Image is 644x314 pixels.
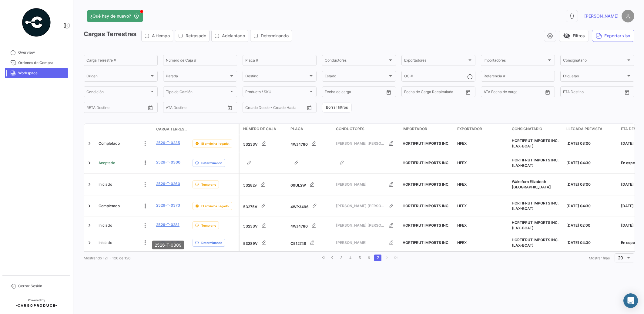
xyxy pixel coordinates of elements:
a: Expand/Collapse Row [86,222,92,228]
a: 5 [356,255,363,261]
span: Completado [99,203,120,209]
span: Determinando [201,160,222,165]
span: Determinando [261,33,289,39]
span: [PERSON_NAME] [336,240,385,245]
span: [PERSON_NAME] [584,13,619,19]
span: [DATE] 04:30 [566,240,591,245]
span: Órdenes de Compra [18,60,65,66]
button: Exportar.xlsx [592,30,634,42]
a: 2526-T-0373 [156,203,180,208]
input: Creado Hasta [274,106,302,110]
a: 3 [338,255,345,261]
input: Desde [563,91,574,95]
input: ATA Hasta [506,91,535,95]
input: Hasta [419,91,448,95]
span: Número de Caja [243,126,276,132]
span: Iniciado [99,182,112,187]
span: Producto / SKU [245,91,308,95]
span: Exportadores [404,59,467,63]
div: 53282v [243,178,286,191]
span: ¿Qué hay de nuevo? [90,13,131,19]
span: HORTIFRUT IMPORTS INC. (LAX-BOAT) [512,220,558,230]
span: Consignatario [563,59,626,63]
a: Expand/Collapse Row [86,140,92,147]
datatable-header-cell: Llegada prevista [564,124,619,135]
span: Wakefern Elizabeth NJ [512,179,551,189]
a: 2526-T-0281 [156,222,179,228]
span: Importador [403,126,427,132]
span: El envío ha llegado. [201,204,230,208]
span: Tipo de Camión [166,91,229,95]
div: 53289V [243,237,286,249]
span: Placa [290,126,303,132]
div: 4WJ4780 [290,137,331,150]
span: visibility_off [563,32,570,39]
div: 09UL2W [290,178,331,191]
span: El envío ha llegado. [201,141,230,146]
input: ATA Desde [484,91,502,95]
span: Exportador [457,126,482,132]
button: Open calendar [543,88,552,97]
datatable-header-cell: Importador [400,124,455,135]
datatable-header-cell: Estado [96,127,154,132]
span: Carga Terrestre # [156,127,188,132]
button: Adelantado [212,30,248,42]
span: [PERSON_NAME] [PERSON_NAME] [336,203,385,209]
button: Determinando [250,30,292,42]
span: Completado [99,141,120,146]
span: Aceptado [99,160,115,166]
a: Overview [5,47,68,58]
button: Borrar filtros [322,103,352,113]
datatable-header-cell: Conductores [334,124,400,135]
span: HORTIFRUT IMPORTS INC. [403,141,449,146]
span: HFEX [457,240,467,245]
button: ¿Qué hay de nuevo? [87,10,143,22]
span: Adelantado [222,33,245,39]
span: Workspace [18,70,65,76]
a: Expand/Collapse Row [86,203,92,209]
button: Open calendar [384,88,393,97]
span: HORTIFRUT IMPORTS INC. [403,160,449,165]
span: [PERSON_NAME] [PERSON_NAME] [336,141,385,146]
span: [DATE] 04:30 [566,160,591,165]
img: placeholder-user.png [622,10,634,22]
img: powered-by.png [21,7,52,38]
button: Open calendar [225,103,234,112]
li: page 5 [355,253,364,263]
a: go to next page [383,255,391,261]
span: A tiempo [152,33,170,39]
datatable-header-cell: Número de Caja [240,124,288,135]
span: [PERSON_NAME] [PERSON_NAME] [336,223,385,228]
a: 6 [365,255,372,261]
span: HORTIFRUT IMPORTS INC. [403,182,449,187]
datatable-header-cell: Delay Status [190,127,239,132]
span: Origen [86,75,149,79]
a: Workspace [5,68,68,78]
a: 2526-T-0235 [156,140,180,146]
span: Mostrando 121 - 126 de 126 [84,256,130,260]
a: 2526-T-0260 [156,181,180,187]
span: HORTIFRUT IMPORTS INC. [403,204,449,208]
datatable-header-cell: Placa [288,124,334,135]
span: [DATE] 03:00 [566,141,591,146]
button: A tiempo [142,30,173,42]
span: Destino [245,75,308,79]
span: [DATE] 08:00 [566,182,591,187]
a: 7 [374,255,381,261]
a: Órdenes de Compra [5,58,68,68]
span: Cerrar Sesión [18,283,65,289]
datatable-header-cell: Consignatario [509,124,564,135]
datatable-header-cell: Carga Terrestre # [154,124,190,134]
span: Condición [86,91,149,95]
a: Expand/Collapse Row [86,181,92,187]
div: 2526-T-0309 [152,241,184,249]
span: HFEX [457,223,467,228]
input: Hasta [102,106,130,110]
span: [DATE] 04:30 [566,204,591,208]
button: visibility_offFiltros [559,30,589,42]
button: Open calendar [622,88,632,97]
span: HORTIFRUT IMPORTS INC. (LAX-BOAT) [512,238,558,248]
li: page 7 [373,253,382,263]
span: Temprano [201,223,216,228]
div: 53233V [243,219,286,231]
